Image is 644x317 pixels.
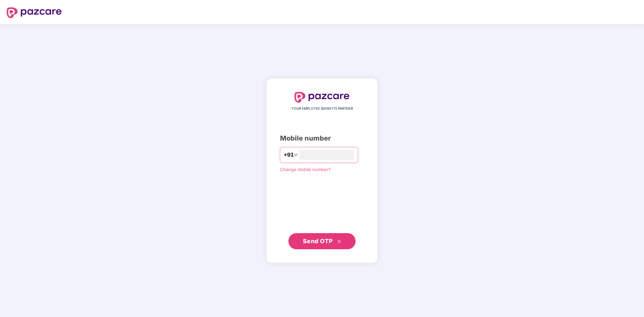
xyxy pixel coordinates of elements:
[280,167,331,172] a: Change mobile number?
[303,237,333,245] span: Send OTP
[291,106,353,111] span: YOUR EMPLOYEE BENEFITS PARTNER
[337,240,341,244] span: double-right
[294,153,298,157] span: down
[284,151,294,159] span: +91
[294,92,350,103] img: logo
[288,233,356,249] button: Send OTPdouble-right
[7,7,62,18] img: logo
[280,133,364,144] div: Mobile number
